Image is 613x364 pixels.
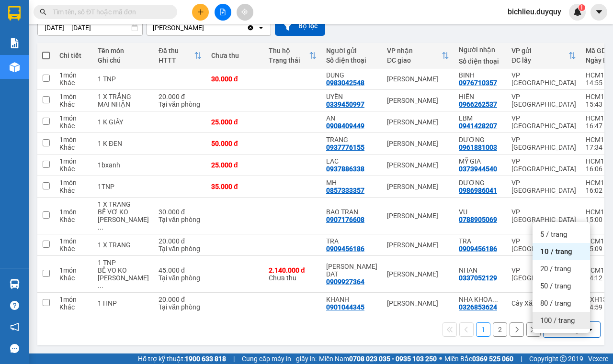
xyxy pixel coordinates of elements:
div: MAI NHẬN [98,100,149,108]
span: bichlieu.duyquy [500,6,569,18]
div: BINH [459,71,502,79]
span: 100 / trang [540,316,575,325]
div: 1 HNP [98,299,149,307]
div: 1 K ĐEN [98,140,149,147]
div: VP nhận [387,47,442,55]
div: Khác [59,100,88,108]
div: 30.000 đ [211,75,259,83]
div: VP gửi [511,47,568,55]
div: DƯƠNG [459,136,502,143]
div: Số điện thoại [459,57,502,65]
div: BỂ VƠ KO CHỊU TRACH NHIÊM [98,208,149,231]
div: BAO TRAN [326,208,377,216]
div: TRANG [326,136,377,143]
div: Số điện thoại [326,56,377,64]
span: 50 / trang [540,281,571,291]
span: ... [98,282,103,289]
div: HIỀN [459,93,502,100]
div: Khác [59,165,88,173]
input: Tìm tên, số ĐT hoặc mã đơn [53,7,166,17]
div: 20.000 đ [159,93,202,100]
div: 1 món [59,114,88,122]
div: VP [GEOGRAPHIC_DATA] [511,136,576,151]
svg: open [587,326,594,333]
div: 25.000 đ [211,161,259,169]
button: aim [237,4,253,21]
div: 1 món [59,157,88,165]
div: TRA [326,237,377,245]
div: VP [GEOGRAPHIC_DATA] [511,114,576,130]
div: Khác [59,216,88,223]
div: 0909927364 [326,278,364,286]
span: plus [197,9,204,15]
div: 35.000 đ [211,183,259,190]
div: 50.000 đ [211,140,259,147]
div: 1 món [59,208,88,216]
div: 1TNP [98,183,149,190]
div: 0373944540 [459,165,497,173]
div: VP [GEOGRAPHIC_DATA] [511,179,576,194]
span: Hỗ trợ kỹ thuật: [138,353,226,364]
div: Người gửi [326,47,377,55]
span: | [521,353,522,364]
div: Tại văn phòng [159,303,202,311]
span: 1 [580,4,583,11]
div: 0339450997 [326,100,364,108]
div: 2.140.000 đ [269,266,317,274]
div: VP [GEOGRAPHIC_DATA] [511,93,576,108]
div: 1 món [59,266,88,274]
div: VP [GEOGRAPHIC_DATA] [511,208,576,223]
div: Chưa thu [269,266,317,282]
div: 0941428207 [459,122,497,130]
div: 0337052129 [459,274,497,282]
ul: Menu [533,222,590,333]
div: [PERSON_NAME] [387,299,449,307]
span: search [40,9,46,15]
div: 1bxanh [98,161,149,169]
span: Cung cấp máy in - giấy in: [242,353,317,364]
div: Khác [59,245,88,253]
span: file-add [219,9,226,15]
div: VP [GEOGRAPHIC_DATA] [511,157,576,173]
div: Cây Xăng [511,299,576,307]
div: AN [326,114,377,122]
div: 1 X TRẮNG [98,93,149,100]
div: 0986986041 [459,187,497,194]
div: 0909456186 [459,245,497,253]
th: Toggle SortBy [507,43,581,68]
span: copyright [560,355,567,362]
div: 30.000 đ [159,208,202,216]
span: notification [10,322,19,331]
div: 0908409449 [326,122,364,130]
button: Bộ lọc [275,16,325,36]
strong: 0708 023 035 - 0935 103 250 [349,355,437,363]
div: HTTT [159,56,194,64]
div: VP [GEOGRAPHIC_DATA] [511,266,576,282]
th: Toggle SortBy [154,43,206,68]
img: warehouse-icon [10,62,20,72]
div: [PERSON_NAME] [387,270,449,278]
span: message [10,344,19,353]
img: icon-new-feature [573,8,582,16]
div: DƯƠNG [459,179,502,187]
div: 0976710357 [459,79,497,87]
div: Tên món [98,47,149,55]
div: Đã thu [159,47,194,55]
div: Khác [59,79,88,87]
div: LBM [459,114,502,122]
svg: open [257,24,265,32]
div: 1 TNP [98,75,149,83]
div: 1 món [59,71,88,79]
div: 20.000 đ [159,296,202,303]
div: Người nhận [459,46,502,54]
div: 1 X TRANG [98,200,149,208]
div: 1 món [59,237,88,245]
div: Khác [59,274,88,282]
div: ĐC lấy [511,56,568,64]
div: NHA KHOA VK [459,296,502,303]
div: UYÊN [326,93,377,100]
div: Khác [59,122,88,130]
div: Tại văn phòng [159,100,202,108]
div: 20.000 đ [159,237,202,245]
div: ĐC giao [387,56,442,64]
